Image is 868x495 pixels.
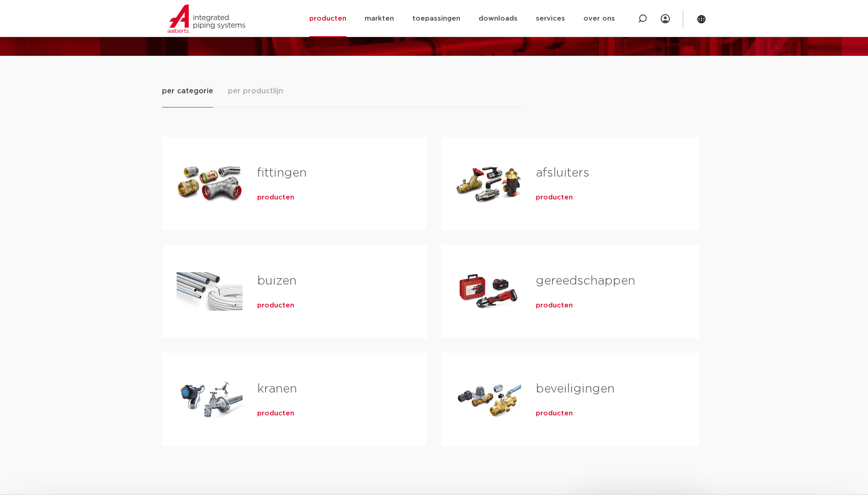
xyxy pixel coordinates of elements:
[257,275,297,287] a: buizen
[257,193,294,202] a: producten
[257,167,307,179] a: fittingen
[536,275,635,287] a: gereedschappen
[536,383,615,395] a: beveiligingen
[257,301,294,310] a: producten
[536,409,573,418] a: producten
[257,383,297,395] a: kranen
[162,86,213,97] span: per categorie
[162,85,706,461] div: Tabs. Open items met enter of spatie, sluit af met escape en navigeer met de pijltoetsen.
[536,301,573,310] a: producten
[536,193,573,202] a: producten
[228,86,283,97] span: per productlijn
[536,167,589,179] a: afsluiters
[257,409,294,418] a: producten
